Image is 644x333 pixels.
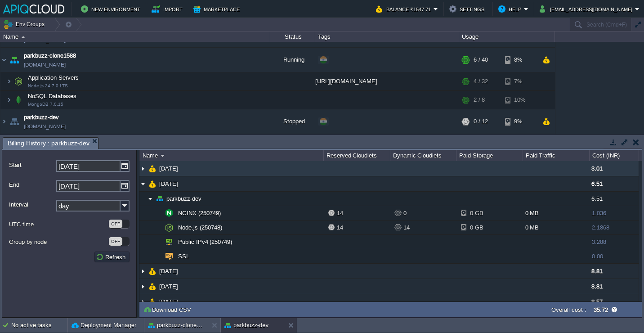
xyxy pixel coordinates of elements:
div: 7% [505,72,534,90]
button: Download CSV [143,306,194,314]
img: AMDAwAAAACH5BAEAAAAALAAAAAABAAEAAAICRAEAOw== [139,176,147,191]
a: Public IPv4 (250749) [177,238,233,246]
div: Dynamic Cloudlets [391,150,456,161]
img: AMDAwAAAACH5BAEAAAAALAAAAAABAAEAAAICRAEAOw== [8,109,21,134]
img: AMDAwAAAACH5BAEAAAAALAAAAAABAAEAAAICRAEAOw== [154,235,161,249]
div: 0 [394,206,456,220]
div: 14 [328,206,390,220]
button: parkbuzz-dev [224,321,268,330]
img: AMDAwAAAACH5BAEAAAAALAAAAAABAAEAAAICRAEAOw== [149,279,156,294]
div: 14 [394,220,456,234]
a: [DOMAIN_NAME] [24,60,66,69]
div: Paid Traffic [523,150,589,161]
div: No active tasks [11,318,67,333]
a: parkbuzz-dev [165,195,203,202]
span: MongoDB 7.0.15 [28,102,63,107]
img: AMDAwAAAACH5BAEAAAAALAAAAAABAAEAAAICRAEAOw== [139,264,147,279]
img: AMDAwAAAACH5BAEAAAAALAAAAAABAAEAAAICRAEAOw== [163,220,175,234]
div: 4 / 32 [474,72,488,90]
img: AMDAwAAAACH5BAEAAAAALAAAAAABAAEAAAICRAEAOw== [0,48,8,72]
img: AMDAwAAAACH5BAEAAAAALAAAAAABAAEAAAICRAEAOw== [161,155,165,157]
a: [DATE] [158,298,179,306]
button: New Environment [81,4,143,14]
span: 1.036 [592,210,606,216]
img: AMDAwAAAACH5BAEAAAAALAAAAAABAAEAAAICRAEAOw== [149,294,156,309]
img: AMDAwAAAACH5BAEAAAAALAAAAAABAAEAAAICRAEAOw== [154,206,161,220]
span: 8.81 [591,283,603,290]
div: OFF [109,220,122,228]
a: SSL [177,252,191,260]
a: [DATE] [158,180,179,188]
img: AMDAwAAAACH5BAEAAAAALAAAAAABAAEAAAICRAEAOw== [149,264,156,279]
img: AMDAwAAAACH5BAEAAAAALAAAAAABAAEAAAICRAEAOw== [163,206,175,220]
div: 0 GB [461,206,490,220]
img: AMDAwAAAACH5BAEAAAAALAAAAAABAAEAAAICRAEAOw== [12,72,25,90]
div: Name [1,31,270,42]
div: 6 / 40 [474,48,488,72]
span: 8.57 [591,298,603,305]
button: Import [152,4,185,14]
img: AMDAwAAAACH5BAEAAAAALAAAAAABAAEAAAICRAEAOw== [21,36,25,38]
button: [EMAIL_ADDRESS][DOMAIN_NAME] [540,4,635,14]
a: [DATE] [158,267,179,275]
span: 0.00 [592,253,603,260]
div: Name [140,150,323,161]
button: Deployment Manager [72,321,136,330]
a: NGINX (250749) [177,209,222,217]
div: 0 MB [523,206,590,220]
span: 6.51 [591,195,603,202]
div: 8% [505,48,534,72]
img: AMDAwAAAACH5BAEAAAAALAAAAAABAAEAAAICRAEAOw== [139,161,147,176]
button: Balance ₹1547.71 [376,4,434,14]
img: AMDAwAAAACH5BAEAAAAALAAAAAABAAEAAAICRAEAOw== [139,294,147,309]
img: AMDAwAAAACH5BAEAAAAALAAAAAABAAEAAAICRAEAOw== [163,235,175,249]
img: AMDAwAAAACH5BAEAAAAALAAAAAABAAEAAAICRAEAOw== [156,192,163,206]
a: NoSQL DatabasesMongoDB 7.0.15 [27,93,78,99]
button: Env Groups [3,18,48,31]
img: AMDAwAAAACH5BAEAAAAALAAAAAABAAEAAAICRAEAOw== [6,91,12,109]
a: [DATE] [158,165,179,172]
img: AMDAwAAAACH5BAEAAAAALAAAAAABAAEAAAICRAEAOw== [12,91,25,109]
div: Reserved Cloudlets [324,150,390,161]
span: Node.js 24.7.0 LTS [28,83,68,89]
div: Cost (INR) [590,150,639,161]
span: 2.1868 [592,224,609,231]
div: Status [271,31,315,42]
div: 9% [505,109,534,134]
img: AMDAwAAAACH5BAEAAAAALAAAAAABAAEAAAICRAEAOw== [139,279,147,294]
span: 3.01 [591,165,603,172]
button: parkbuzz-clone1588 [148,321,205,330]
label: Group by node [9,237,108,247]
a: Application ServersNode.js 24.7.0 LTS [27,74,80,81]
button: Help [498,4,524,14]
div: 14 [328,220,390,234]
img: AMDAwAAAACH5BAEAAAAALAAAAAABAAEAAAICRAEAOw== [149,161,156,176]
a: Node.js (250748) [177,224,224,231]
img: AMDAwAAAACH5BAEAAAAALAAAAAABAAEAAAICRAEAOw== [149,176,156,191]
img: AMDAwAAAACH5BAEAAAAALAAAAAABAAEAAAICRAEAOw== [8,48,21,72]
span: Application Servers [27,74,80,81]
a: parkbuzz-clone1588 [24,51,76,60]
div: [URL][DOMAIN_NAME] [315,72,459,90]
div: Usage [460,31,555,42]
img: APIQCloud [3,4,64,13]
img: AMDAwAAAACH5BAEAAAAALAAAAAABAAEAAAICRAEAOw== [6,72,12,90]
span: parkbuzz-dev [24,113,59,122]
img: AMDAwAAAACH5BAEAAAAALAAAAAABAAEAAAICRAEAOw== [147,192,154,206]
img: AMDAwAAAACH5BAEAAAAALAAAAAABAAEAAAICRAEAOw== [163,249,175,263]
div: 2 / 8 [474,91,485,109]
label: UTC time [9,220,108,229]
button: Settings [449,4,487,14]
div: 0 GB [461,220,490,234]
button: Marketplace [193,4,242,14]
img: AMDAwAAAACH5BAEAAAAALAAAAAABAAEAAAICRAEAOw== [154,249,161,263]
label: End [9,180,55,189]
label: 35.72 [594,306,608,313]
